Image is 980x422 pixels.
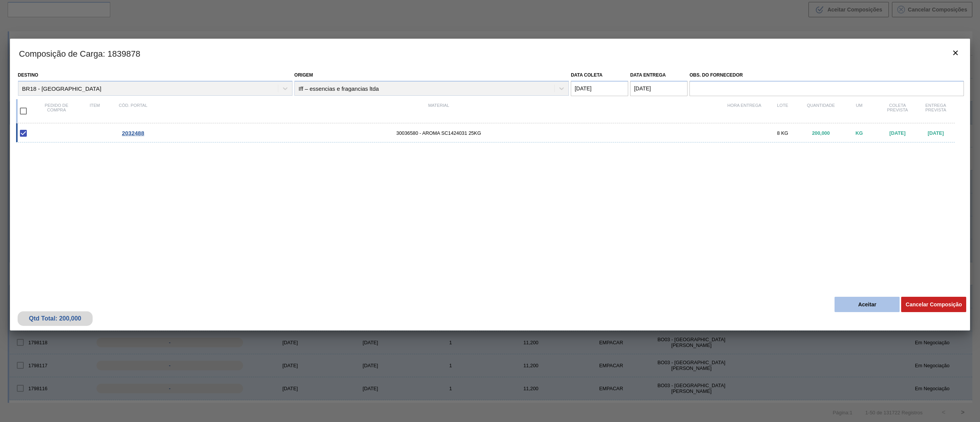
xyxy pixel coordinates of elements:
[928,130,944,136] span: [DATE]
[18,72,38,78] label: Destino
[152,130,725,136] span: 30036580 - AROMA SC1424031 25KG
[835,297,900,312] button: Aceitar
[630,81,688,96] input: dd/mm/yyyy
[916,103,955,119] div: Entrega Prevista
[889,130,905,136] span: [DATE]
[763,103,802,119] div: Lote
[901,297,966,312] button: Cancelar Composição
[114,103,152,119] div: Cód. Portal
[856,130,863,136] span: KG
[114,130,152,136] div: Ir para o Pedido
[812,130,830,136] span: 200,000
[571,81,628,96] input: dd/mm/yyyy
[802,103,840,119] div: Quantidade
[878,103,916,119] div: Coleta Prevista
[725,103,763,119] div: Hora Entrega
[152,103,725,119] div: Material
[840,103,878,119] div: UM
[571,72,603,78] label: Data coleta
[23,315,87,322] div: Qtd Total: 200,000
[294,72,313,78] label: Origem
[38,103,76,119] div: Pedido de compra
[76,103,114,119] div: Item
[630,72,666,78] label: Data entrega
[10,39,970,68] h3: Composição de Carga : 1839878
[689,70,964,81] label: Obs. do Fornecedor
[763,130,802,136] div: 8 KG
[122,130,144,136] span: 2032488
